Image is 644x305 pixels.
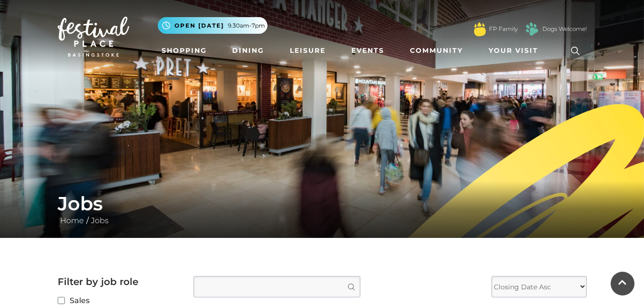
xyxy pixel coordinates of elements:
[489,25,518,33] a: FP Family
[58,276,179,287] h2: Filter by job role
[174,21,224,30] span: Open [DATE]
[158,42,211,59] a: Shopping
[485,42,547,59] a: Your Visit
[158,17,267,34] button: Open [DATE] 9.30am-7pm
[58,192,587,215] h1: Jobs
[348,42,388,59] a: Events
[406,42,467,59] a: Community
[542,25,587,33] a: Dogs Welcome!
[228,21,265,30] span: 9.30am-7pm
[58,216,86,225] a: Home
[58,17,129,57] img: Festival Place Logo
[51,192,594,226] div: /
[286,42,329,59] a: Leisure
[228,42,268,59] a: Dining
[489,46,538,56] span: Your Visit
[89,216,111,225] a: Jobs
